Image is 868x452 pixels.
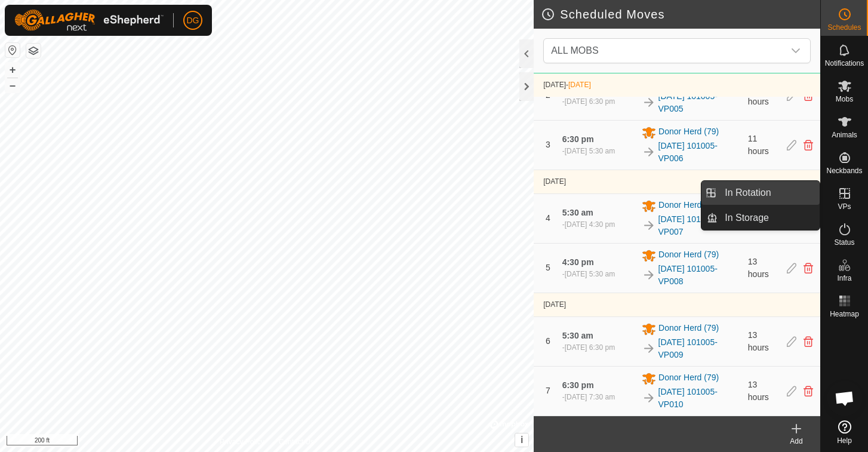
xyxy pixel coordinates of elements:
[642,268,655,282] img: To
[546,213,550,223] span: 4
[546,386,550,395] span: 7
[642,391,655,405] img: To
[658,125,719,140] span: Donor Herd (79)
[220,436,264,447] a: Privacy Policy
[718,181,820,205] a: In Rotation
[515,433,528,447] button: i
[546,263,550,272] span: 5
[562,392,615,402] div: -
[562,134,594,144] span: 6:30 pm
[701,181,820,205] li: In Rotation
[546,140,550,149] span: 3
[658,248,719,263] span: Donor Herd (79)
[821,416,868,449] a: Help
[565,220,615,229] span: [DATE] 4:30 pm
[562,219,615,230] div: -
[565,270,615,278] span: [DATE] 5:30 am
[658,371,719,386] span: Donor Herd (79)
[748,330,769,352] span: 13 hours
[725,186,771,200] span: In Rotation
[5,78,20,93] button: –
[5,43,20,57] button: Reset Map
[562,380,594,390] span: 6:30 pm
[521,435,523,445] span: i
[562,257,594,267] span: 4:30 pm
[748,380,769,402] span: 13 hours
[562,342,615,353] div: -
[825,60,864,67] span: Notifications
[827,380,863,416] div: Open chat
[546,39,784,63] span: ALL MOBS
[565,147,615,155] span: [DATE] 5:30 am
[565,343,615,352] span: [DATE] 6:30 pm
[566,81,591,89] span: -
[562,269,615,279] div: -
[658,386,741,411] a: [DATE] 101005-VP010
[718,206,820,230] a: In Storage
[562,146,615,156] div: -
[832,131,857,139] span: Animals
[830,310,859,318] span: Heatmap
[642,219,655,232] img: To
[834,239,854,246] span: Status
[658,263,741,288] a: [DATE] 101005-VP008
[187,14,199,27] span: DG
[701,206,820,230] li: In Storage
[562,96,615,107] div: -
[565,393,615,401] span: [DATE] 7:30 am
[748,257,769,279] span: 13 hours
[837,437,852,444] span: Help
[562,331,593,340] span: 5:30 am
[772,436,820,447] div: Add
[725,211,769,225] span: In Storage
[562,208,593,217] span: 5:30 am
[279,436,314,447] a: Contact Us
[658,322,719,336] span: Donor Herd (79)
[546,336,550,346] span: 6
[5,63,20,77] button: +
[748,84,769,106] span: 13 hours
[14,10,164,31] img: Gallagher Logo
[836,96,853,103] span: Mobs
[658,336,741,361] a: [DATE] 101005-VP009
[658,140,741,165] a: [DATE] 101005-VP006
[642,342,655,355] img: To
[543,300,566,309] span: [DATE]
[827,24,861,31] span: Schedules
[826,167,862,174] span: Neckbands
[642,96,655,109] img: To
[543,177,566,186] span: [DATE]
[26,44,41,58] button: Map Layers
[658,90,741,115] a: [DATE] 101005-VP005
[837,275,851,282] span: Infra
[551,45,598,56] span: ALL MOBS
[541,7,820,21] h2: Scheduled Moves
[658,213,741,238] a: [DATE] 101005-VP007
[838,203,851,210] span: VPs
[565,97,615,106] span: [DATE] 6:30 pm
[784,39,808,63] div: dropdown trigger
[748,134,769,156] span: 11 hours
[658,199,719,213] span: Donor Herd (79)
[642,145,655,159] img: To
[543,81,566,89] span: [DATE]
[568,81,591,89] span: [DATE]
